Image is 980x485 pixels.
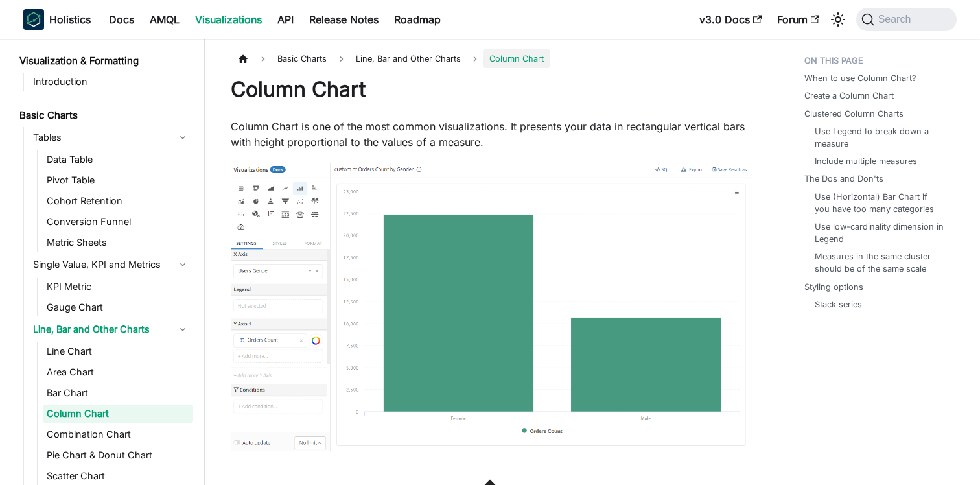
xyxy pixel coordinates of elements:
a: Scatter Chart [43,467,193,485]
a: The Dos and Don'ts [804,172,883,185]
a: Include multiple measures [815,155,917,167]
b: Holistics [49,12,91,27]
a: Docs [101,9,142,30]
a: Styling options [804,281,863,293]
a: When to use Column Chart? [804,72,916,84]
nav: Breadcrumbs [231,49,752,68]
a: Home page [231,49,255,68]
a: Clustered Column Charts [804,108,904,120]
a: Roadmap [386,9,449,30]
button: Switch between dark and light mode (currently system mode) [828,9,848,30]
span: Basic Charts [271,49,333,68]
button: Search (Command+K) [856,8,957,31]
span: Line, Bar and Other Charts [349,49,467,68]
a: Cohort Retention [43,192,193,210]
a: Tables [29,127,193,148]
a: Area Chart [43,363,193,381]
a: Line, Bar and Other Charts [29,319,193,340]
a: Use Legend to break down a measure [815,125,944,150]
a: Forum [769,9,827,30]
a: Create a Column Chart [804,89,894,102]
a: Visualizations [187,9,270,30]
a: Measures in the same cluster should be of the same scale [815,250,944,275]
p: Column Chart is one of the most common visualizations. It presents your data in rectangular verti... [231,119,752,150]
a: Basic Charts [16,106,193,124]
a: v3.0 Docs [692,9,769,30]
nav: Docs sidebar [10,39,205,485]
a: API [270,9,301,30]
a: Metric Sheets [43,233,193,252]
a: Single Value, KPI and Metrics [29,254,193,275]
a: Use (Horizontal) Bar Chart if you have too many categories [815,191,944,215]
a: Column Chart [43,405,193,423]
h1: Column Chart [231,77,752,102]
img: Holistics [23,9,44,30]
a: Line Chart [43,342,193,361]
a: Visualization & Formatting [16,52,193,70]
a: AMQL [142,9,187,30]
a: Pivot Table [43,171,193,189]
a: Conversion Funnel [43,213,193,231]
a: Stack series [815,298,862,311]
span: Search [874,14,919,25]
a: Pie Chart & Donut Chart [43,446,193,464]
a: Bar Chart [43,384,193,402]
a: Gauge Chart [43,298,193,316]
a: Data Table [43,150,193,169]
a: Combination Chart [43,425,193,444]
a: Use low-cardinality dimension in Legend [815,220,944,245]
a: Release Notes [301,9,386,30]
a: HolisticsHolisticsHolistics [23,9,91,30]
a: Introduction [29,73,193,91]
a: KPI Metric [43,278,193,296]
span: Column Chart [483,49,550,68]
